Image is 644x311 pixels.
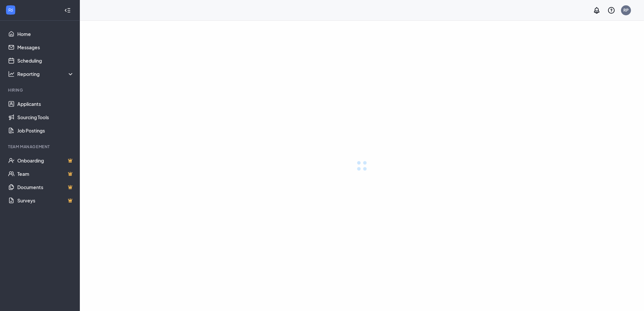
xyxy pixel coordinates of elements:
[17,167,74,180] a: TeamCrown
[7,7,14,13] svg: WorkstreamLogo
[17,97,74,111] a: Applicants
[64,7,71,14] svg: Collapse
[17,27,74,41] a: Home
[623,7,629,13] div: RP
[17,180,74,194] a: DocumentsCrown
[17,54,74,67] a: Scheduling
[607,6,615,14] svg: QuestionInfo
[8,71,15,77] svg: Analysis
[8,87,73,93] div: Hiring
[17,154,74,167] a: OnboardingCrown
[8,144,73,150] div: Team Management
[17,124,74,137] a: Job Postings
[593,6,601,14] svg: Notifications
[17,71,75,77] div: Reporting
[17,111,74,124] a: Sourcing Tools
[17,194,74,207] a: SurveysCrown
[17,41,74,54] a: Messages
